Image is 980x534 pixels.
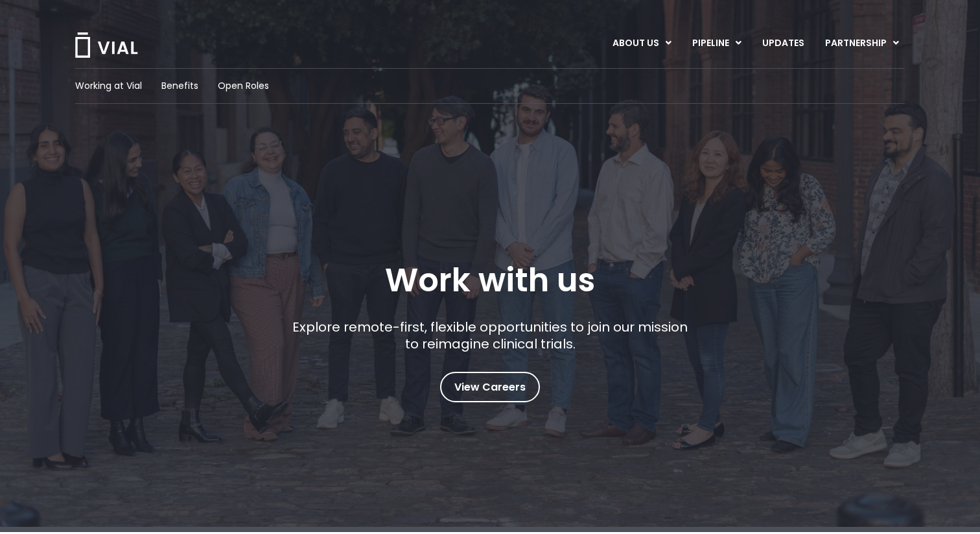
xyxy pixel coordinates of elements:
a: UPDATES [752,32,814,55]
span: View Careers [454,379,526,396]
h1: Work with us [385,261,595,299]
a: ABOUT USMenu Toggle [602,32,681,55]
p: Explore remote-first, flexible opportunities to join our mission to reimagine clinical trials. [288,319,693,352]
img: Vial Logo [74,32,139,58]
a: Open Roles [218,79,269,93]
a: Working at Vial [75,79,142,93]
a: Benefits [161,79,198,93]
a: View Careers [440,372,540,402]
a: PIPELINEMenu Toggle [682,32,751,55]
a: PARTNERSHIPMenu Toggle [815,32,909,55]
